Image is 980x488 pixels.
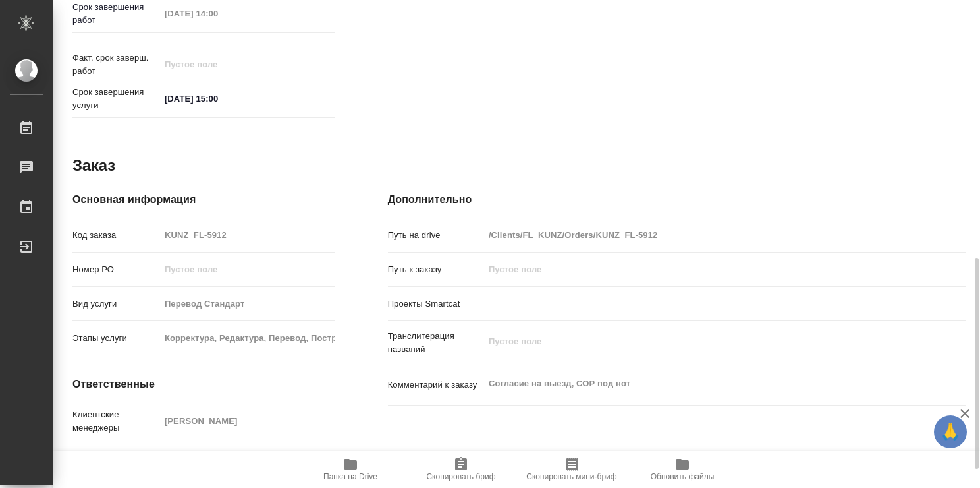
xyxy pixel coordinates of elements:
input: Пустое поле [484,260,917,279]
span: Папка на Drive [323,472,377,481]
p: Менеджеры верстки [72,448,160,461]
span: 🙏 [939,418,962,446]
p: Проекты Smartcat [388,297,484,311]
button: Скопировать мини-бриф [516,451,627,488]
h2: Заказ [72,155,115,176]
span: Скопировать мини-бриф [526,472,616,481]
p: Вид услуги [72,297,160,311]
p: Путь к заказу [388,263,484,276]
button: Папка на Drive [295,451,406,488]
p: Клиентские менеджеры [72,408,160,435]
input: Пустое поле [160,412,335,431]
input: Пустое поле [160,294,335,313]
p: Этапы услуги [72,332,160,345]
input: Пустое поле [160,444,335,464]
input: Пустое поле [160,260,335,279]
p: Путь на drive [388,229,484,242]
button: Обновить файлы [627,451,738,488]
input: Пустое поле [160,328,335,348]
input: Пустое поле [484,226,917,245]
input: Пустое поле [160,226,335,245]
input: Пустое поле [160,55,275,74]
span: Скопировать бриф [426,472,495,481]
p: Срок завершения работ [72,1,160,27]
input: ✎ Введи что-нибудь [160,89,275,108]
input: Пустое поле [160,4,275,23]
span: Обновить файлы [651,472,715,481]
h4: Дополнительно [388,192,966,208]
p: Код заказа [72,229,160,242]
p: Срок завершения услуги [72,86,160,112]
h4: Ответственные [72,377,335,392]
p: Факт. срок заверш. работ [72,51,160,78]
p: Комментарий к заказу [388,379,484,392]
button: Скопировать бриф [406,451,516,488]
p: Номер РО [72,263,160,276]
textarea: Согласие на выезд, СОР под нот [484,373,917,395]
button: 🙏 [934,415,967,448]
h4: Основная информация [72,192,335,208]
p: Транслитерация названий [388,330,484,356]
